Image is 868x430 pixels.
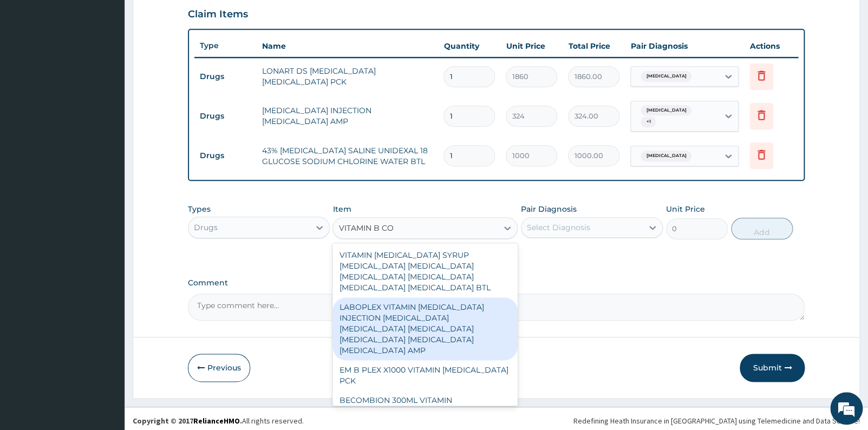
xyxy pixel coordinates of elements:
[563,35,625,57] th: Total Price
[740,354,805,382] button: Submit
[194,106,257,126] td: Drugs
[193,416,240,426] a: RelianceHMO
[332,390,518,421] div: BECOMBION 300ML VITAMIN [MEDICAL_DATA] BTL
[133,416,242,426] strong: Copyright © 2017 .
[744,35,798,57] th: Actions
[257,140,439,172] td: 43% [MEDICAL_DATA] SALINE UNIDEXAL 18 GLUCOSE SODIUM CHLORINE WATER BTL
[332,245,518,297] div: VITAMIN [MEDICAL_DATA] SYRUP [MEDICAL_DATA] [MEDICAL_DATA] [MEDICAL_DATA] [MEDICAL_DATA] [MEDICAL...
[63,136,149,246] span: We're online!
[641,105,691,116] span: [MEDICAL_DATA]
[56,61,182,75] div: Chat with us now
[20,54,44,81] img: d_794563401_company_1708531726252_794563401
[194,222,218,233] div: Drugs
[641,151,691,161] span: [MEDICAL_DATA]
[500,35,563,57] th: Unit Price
[332,297,518,360] div: LABOPLEX VITAMIN [MEDICAL_DATA] INJECTION [MEDICAL_DATA] [MEDICAL_DATA] [MEDICAL_DATA] [MEDICAL_D...
[188,9,248,21] h3: Claim Items
[188,354,250,382] button: Previous
[194,146,257,166] td: Drugs
[178,5,204,31] div: Minimize live chat window
[666,204,705,214] label: Unit Price
[257,100,439,132] td: [MEDICAL_DATA] INJECTION [MEDICAL_DATA] AMP
[5,296,206,334] textarea: Type your message and hit 'Enter'
[194,36,257,56] th: Type
[194,67,257,87] td: Drugs
[188,278,805,288] label: Comment
[257,35,439,57] th: Name
[438,35,500,57] th: Quantity
[641,71,691,82] span: [MEDICAL_DATA]
[731,218,793,239] button: Add
[641,116,656,127] span: + 1
[573,415,860,426] div: Redefining Heath Insurance in [GEOGRAPHIC_DATA] using Telemedicine and Data Science!
[188,205,211,214] label: Types
[332,204,351,214] label: Item
[257,60,439,93] td: LONART DS [MEDICAL_DATA] [MEDICAL_DATA] PCK
[527,222,590,233] div: Select Diagnosis
[625,35,744,57] th: Pair Diagnosis
[521,204,577,214] label: Pair Diagnosis
[332,360,518,390] div: EM B PLEX X1000 VITAMIN [MEDICAL_DATA] PCK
